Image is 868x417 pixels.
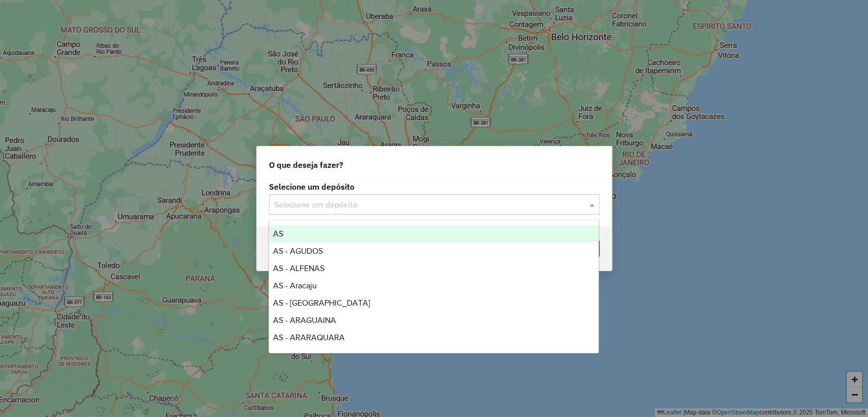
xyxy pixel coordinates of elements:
span: AS [273,229,283,238]
span: O que deseja fazer? [269,159,343,171]
ng-dropdown-panel: Options list [268,220,599,353]
span: AS - ARARAQUARA [273,333,345,342]
span: AS - AGUDOS [273,247,323,255]
span: AS - [GEOGRAPHIC_DATA] [273,299,370,307]
span: AS - ALFENAS [273,264,324,273]
span: AS - Aracaju [273,281,317,290]
label: Selecione um depósito [269,181,600,193]
span: AS - ARAGUAINA [273,316,336,324]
